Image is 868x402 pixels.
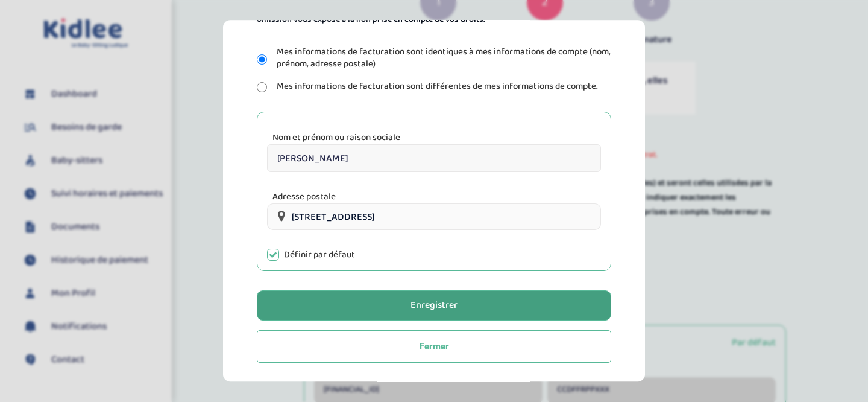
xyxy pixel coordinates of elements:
label: Définir par défaut [284,249,355,261]
div: Enregistrer [410,299,458,313]
button: Fermer [257,331,611,363]
label: Mes informations de facturation sont différentes de mes informations de compte. [277,80,597,92]
label: Adresse postale [267,188,341,208]
label: Mes informations de facturation sont identiques à mes informations de compte (nom, prénom, adress... [277,46,611,71]
input: Nom et prénom ou raison sociale [267,145,601,173]
input: Adresse postale [267,204,601,231]
label: Nom et prénom ou raison sociale [267,129,406,148]
button: Enregistrer [257,291,611,321]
